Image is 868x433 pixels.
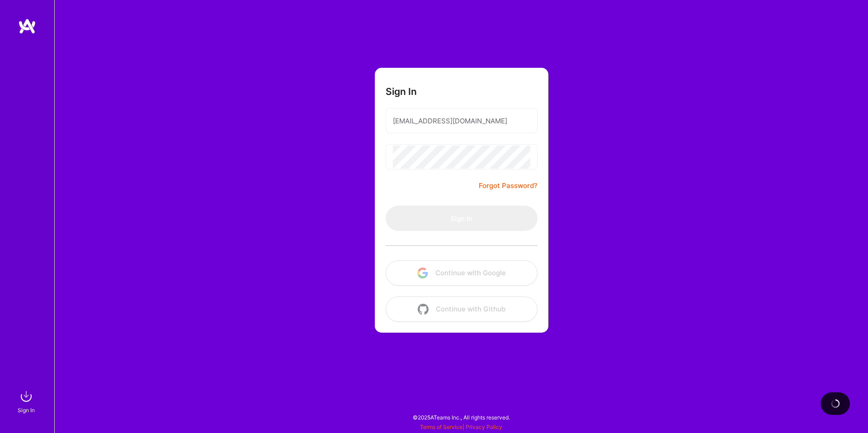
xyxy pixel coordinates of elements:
[479,180,538,191] a: Forgot Password?
[386,260,538,286] button: Continue with Google
[418,304,429,315] img: icon
[18,405,35,415] div: Sign In
[18,18,36,34] img: logo
[420,424,502,430] span: |
[830,398,841,409] img: loading
[19,387,35,415] a: sign inSign In
[54,406,868,428] div: © 2025 ATeams Inc., All rights reserved.
[393,109,530,132] input: Email...
[386,86,417,97] h3: Sign In
[17,387,35,405] img: sign in
[386,297,538,322] button: Continue with Github
[420,424,462,430] a: Terms of Service
[417,268,428,278] img: icon
[466,424,502,430] a: Privacy Policy
[386,206,538,231] button: Sign In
